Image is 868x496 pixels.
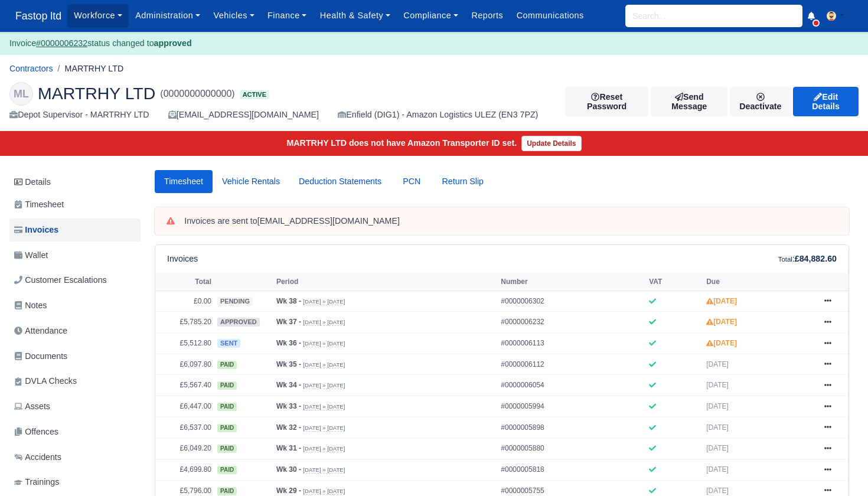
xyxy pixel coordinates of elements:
[303,488,345,495] small: [DATE] » [DATE]
[217,339,240,348] span: sent
[9,395,141,418] a: Assets
[498,396,646,417] td: #0000005994
[14,374,77,388] span: DVLA Checks
[9,294,141,317] a: Notes
[433,170,493,193] a: Return Slip
[168,108,319,122] div: [EMAIL_ADDRESS][DOMAIN_NAME]
[217,361,237,369] span: paid
[9,5,67,28] a: Fastop ltd
[706,444,729,452] span: [DATE]
[155,459,214,481] td: £4,699.80
[314,4,397,27] a: Health & Safety
[338,108,538,122] div: Enfield (DIG1) - Amazon Logistics ULEZ (EN3 7PZ)
[261,4,314,27] a: Finance
[9,4,67,28] span: Fastop ltd
[38,85,155,102] span: MARTRHY LTD
[303,319,345,326] small: [DATE] » [DATE]
[155,333,214,354] td: £5,512.80
[9,171,141,193] a: Details
[9,193,141,216] a: Timesheet
[651,87,727,116] a: Send Message
[276,360,301,368] strong: Wk 35 -
[14,249,48,262] span: Wallet
[303,340,345,347] small: [DATE] » [DATE]
[9,218,141,242] a: Invoices
[706,360,729,368] span: [DATE]
[160,87,234,101] span: (0000000000000)
[9,244,141,267] a: Wallet
[303,403,345,410] small: [DATE] » [DATE]
[303,445,345,452] small: [DATE] » [DATE]
[217,487,237,495] span: paid
[276,465,301,474] strong: Wk 30 -
[155,375,214,396] td: £5,567.40
[9,319,141,342] a: Attendance
[730,87,791,116] a: Deactivate
[154,38,192,48] strong: approved
[498,312,646,333] td: #0000006232
[795,254,837,263] strong: £84,882.60
[276,297,301,305] strong: Wk 38 -
[276,444,301,452] strong: Wk 31 -
[498,459,646,481] td: #0000005818
[155,354,214,375] td: £6,097.80
[498,291,646,312] td: #0000006302
[155,291,214,312] td: £0.00
[14,223,58,237] span: Invoices
[521,136,581,151] a: Update Details
[213,170,289,193] a: Vehicle Rentals
[793,87,859,116] a: Edit Details
[276,381,301,389] strong: Wk 34 -
[217,466,237,474] span: paid
[391,170,432,193] a: PCN
[303,382,345,389] small: [DATE] » [DATE]
[9,82,33,106] div: ML
[217,403,237,411] span: paid
[565,87,648,116] button: Reset Password
[706,423,729,432] span: [DATE]
[706,465,729,474] span: [DATE]
[155,312,214,333] td: £5,785.20
[276,423,301,432] strong: Wk 32 -
[207,4,261,27] a: Vehicles
[14,324,67,338] span: Attendance
[303,361,345,368] small: [DATE] » [DATE]
[303,425,345,432] small: [DATE] » [DATE]
[397,4,465,27] a: Compliance
[809,439,868,496] iframe: Chat Widget
[276,487,301,495] strong: Wk 29 -
[14,198,64,211] span: Timesheet
[273,273,498,291] th: Period
[217,445,237,453] span: paid
[706,487,729,495] span: [DATE]
[217,297,253,306] span: pending
[465,4,510,27] a: Reports
[625,5,802,27] input: Search...
[303,466,345,474] small: [DATE] » [DATE]
[129,4,207,27] a: Administration
[276,318,301,326] strong: Wk 37 -
[184,216,837,227] div: Invoices are sent to
[155,417,214,438] td: £6,537.00
[498,273,646,291] th: Number
[498,333,646,354] td: #0000006113
[303,298,345,305] small: [DATE] » [DATE]
[53,62,124,76] li: MARTRHY LTD
[217,424,237,432] span: paid
[9,370,141,393] a: DVLA Checks
[706,318,737,326] strong: [DATE]
[276,339,301,347] strong: Wk 36 -
[217,318,260,327] span: approved
[510,4,590,27] a: Communications
[276,402,301,410] strong: Wk 33 -
[167,254,198,264] h6: Invoices
[498,438,646,459] td: #0000005880
[67,4,129,27] a: Workforce
[703,273,813,291] th: Due
[14,273,107,287] span: Customer Escalations
[778,252,837,266] div: :
[14,400,50,413] span: Assets
[155,396,214,417] td: £6,447.00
